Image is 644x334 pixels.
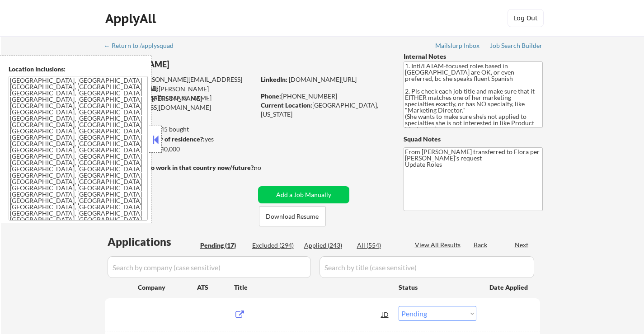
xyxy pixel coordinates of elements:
[304,241,349,250] div: Applied (243)
[254,163,280,172] div: no
[435,42,480,51] a: Mailslurp Inbox
[404,135,543,144] div: Squad Notes
[490,42,543,51] a: Job Search Builder
[435,42,480,49] div: Mailslurp Inbox
[261,75,287,83] strong: LinkedIn:
[252,241,297,250] div: Excluded (294)
[320,256,534,278] input: Search by title (case sensitive)
[104,125,255,134] div: 242 sent / 345 bought
[258,186,349,203] button: Add a Job Manually
[105,59,291,70] div: [PERSON_NAME]
[104,145,255,154] div: $140,000
[104,42,182,49] div: ← Return to /applysquad
[261,92,281,100] strong: Phone:
[261,101,312,109] strong: Current Location:
[200,241,245,250] div: Pending (17)
[259,206,326,226] button: Download Resume
[261,92,389,101] div: [PHONE_NUMBER]
[138,283,197,292] div: Company
[415,240,463,249] div: View All Results
[489,283,529,292] div: Date Applied
[261,101,389,118] div: [GEOGRAPHIC_DATA], [US_STATE]
[289,75,357,83] a: [DOMAIN_NAME][URL]
[105,11,159,26] div: ApplyAll
[490,42,543,49] div: Job Search Builder
[108,256,311,278] input: Search by company (case sensitive)
[474,240,488,249] div: Back
[515,240,529,249] div: Next
[381,306,390,322] div: JD
[399,279,476,295] div: Status
[105,164,255,171] strong: Will need Visa to work in that country now/future?:
[108,236,197,247] div: Applications
[104,42,182,51] a: ← Return to /applysquad
[508,9,544,27] button: Log Out
[105,94,255,112] div: [PERSON_NAME][EMAIL_ADDRESS][DOMAIN_NAME]
[105,75,255,93] div: [PERSON_NAME][EMAIL_ADDRESS][DOMAIN_NAME]
[105,85,255,102] div: [PERSON_NAME][EMAIL_ADDRESS][DOMAIN_NAME]
[104,135,252,144] div: yes
[357,241,402,250] div: All (554)
[404,52,543,61] div: Internal Notes
[9,65,148,74] div: Location Inclusions:
[197,283,234,292] div: ATS
[234,283,390,292] div: Title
